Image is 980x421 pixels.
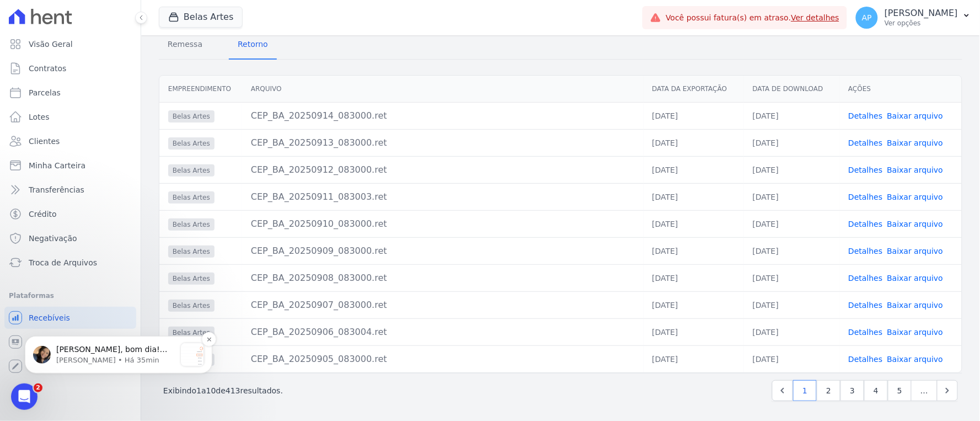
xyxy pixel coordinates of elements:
a: 1 [793,380,817,401]
div: CEP_BA_20250910_083000.ret [251,217,635,231]
a: Retorno [229,31,277,60]
td: [DATE] [744,345,840,372]
span: … [911,380,938,401]
a: Detalhes [849,247,883,255]
td: [DATE] [644,183,744,210]
button: Belas Artes [159,7,243,28]
td: [DATE] [744,237,840,264]
span: Lotes [29,111,50,122]
td: [DATE] [644,264,744,291]
a: Baixar arquivo [887,301,944,310]
td: [DATE] [744,210,840,237]
a: Baixar arquivo [887,111,944,120]
td: [DATE] [644,129,744,156]
button: AP [PERSON_NAME] Ver opções [847,2,980,33]
td: [DATE] [744,129,840,156]
a: Lotes [4,106,136,128]
a: Previous [772,380,793,401]
span: Belas Artes [168,137,215,150]
p: Ver opções [885,19,958,28]
td: [DATE] [644,210,744,237]
span: Transferências [29,184,84,195]
p: [PERSON_NAME], bom dia! Como vai? [PERSON_NAME], quando a renegociação foi realizada, essa parcel... [48,78,167,89]
th: Empreendimento [159,76,242,103]
div: CEP_BA_20250907_083000.ret [251,299,635,312]
a: Detalhes [849,138,883,147]
a: Minha Carteira [4,154,136,177]
div: CEP_BA_20250911_083003.ret [251,190,635,204]
span: Belas Artes [168,164,215,177]
td: [DATE] [744,318,840,345]
div: CEP_BA_20250914_083000.ret [251,109,635,122]
a: Baixar arquivo [887,138,944,147]
iframe: Intercom notifications mensagem [8,267,229,391]
span: Contratos [29,63,66,74]
span: 10 [206,386,216,395]
span: AP [862,14,872,22]
div: CEP_BA_20250905_083000.ret [251,353,635,366]
a: Contratos [4,57,136,79]
span: Você possui fatura(s) em atraso. [666,12,839,24]
th: Arquivo [242,76,644,103]
span: Remessa [161,33,209,55]
a: Ver detalhes [791,13,840,22]
a: Recebíveis [4,307,136,329]
span: Parcelas [29,87,61,98]
th: Data de Download [744,76,840,103]
a: Crédito [4,203,136,225]
div: message notification from Adriane, Há 35min. Alan, bom dia! Como vai? Alan, quando a renegociação... [17,70,204,107]
td: [DATE] [644,345,744,372]
div: CEP_BA_20250908_083000.ret [251,271,635,285]
td: [DATE] [644,237,744,264]
img: Profile image for Adriane [25,79,42,97]
nav: Tab selector [159,31,277,60]
span: Retorno [231,33,275,55]
a: Conta Hent [4,331,136,353]
a: Remessa [159,31,211,60]
iframe: Intercom live chat [11,383,38,410]
a: Troca de Arquivos [4,252,136,274]
a: Baixar arquivo [887,220,944,228]
span: Clientes [29,136,60,147]
a: Clientes [4,130,136,152]
a: Detalhes [849,301,883,310]
p: Message from Adriane, sent Há 35min [48,89,167,99]
td: [DATE] [744,102,840,129]
a: 2 [817,380,840,401]
a: Negativação [4,227,136,249]
span: Belas Artes [168,191,215,204]
span: Belas Artes [168,219,215,231]
div: CEP_BA_20250912_083000.ret [251,163,635,177]
a: 4 [864,380,888,401]
a: Detalhes [849,111,883,120]
a: Parcelas [4,82,136,104]
span: Troca de Arquivos [29,257,97,268]
a: Baixar arquivo [887,274,944,283]
a: 5 [888,380,912,401]
div: CEP_BA_20250909_083000.ret [251,244,635,258]
th: Data da Exportação [644,76,744,103]
a: Next [937,380,958,401]
td: [DATE] [744,291,840,318]
td: [DATE] [644,156,744,183]
p: [PERSON_NAME] [885,8,958,19]
a: Baixar arquivo [887,355,944,364]
a: Detalhes [849,274,883,283]
a: Detalhes [849,355,883,364]
a: Detalhes [849,328,883,337]
a: 3 [840,380,864,401]
td: [DATE] [644,318,744,345]
button: Dismiss notification [194,66,208,80]
a: Detalhes [849,166,883,174]
div: CEP_BA_20250906_083004.ret [251,326,635,339]
span: Minha Carteira [29,160,85,171]
span: Visão Geral [29,39,73,50]
td: [DATE] [744,183,840,210]
a: Baixar arquivo [887,328,944,337]
span: 413 [226,386,240,395]
span: 1 [196,386,201,395]
a: Visão Geral [4,33,136,55]
div: CEP_BA_20250913_083000.ret [251,136,635,150]
a: Transferências [4,179,136,201]
td: [DATE] [644,291,744,318]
